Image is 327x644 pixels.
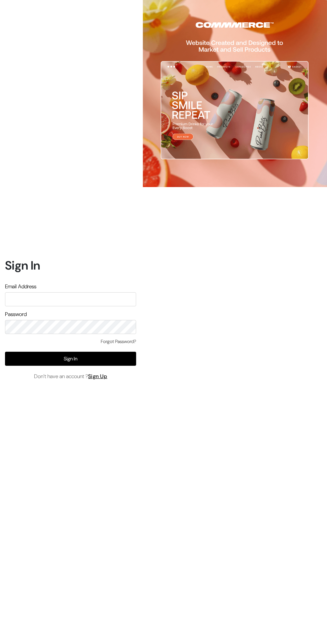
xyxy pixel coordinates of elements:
button: Sign In [5,352,136,366]
label: Email Address [5,283,36,291]
a: Sign Up [88,373,107,380]
a: Forgot Password? [101,338,136,345]
span: Don’t have an account ? [34,372,107,380]
label: Password [5,310,27,318]
h1: Sign In [5,258,136,273]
